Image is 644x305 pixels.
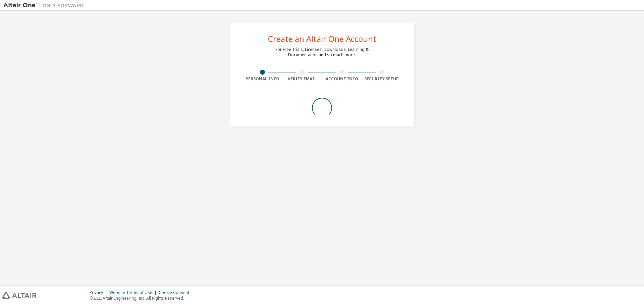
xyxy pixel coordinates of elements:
div: Create an Altair One Account [268,35,376,43]
div: For Free Trials, Licenses, Downloads, Learning & Documentation and so much more. [275,47,369,58]
div: Verify Email [282,76,322,82]
p: © 2025 Altair Engineering, Inc. All Rights Reserved. [90,295,193,301]
div: Privacy [90,290,109,295]
img: Altair One [3,2,87,9]
img: altair_logo.svg [2,292,37,299]
div: Website Terms of Use [109,290,159,295]
div: Cookie Consent [159,290,193,295]
div: Security Setup [362,76,402,82]
div: Personal Info [243,76,282,82]
div: Account Info [322,76,362,82]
